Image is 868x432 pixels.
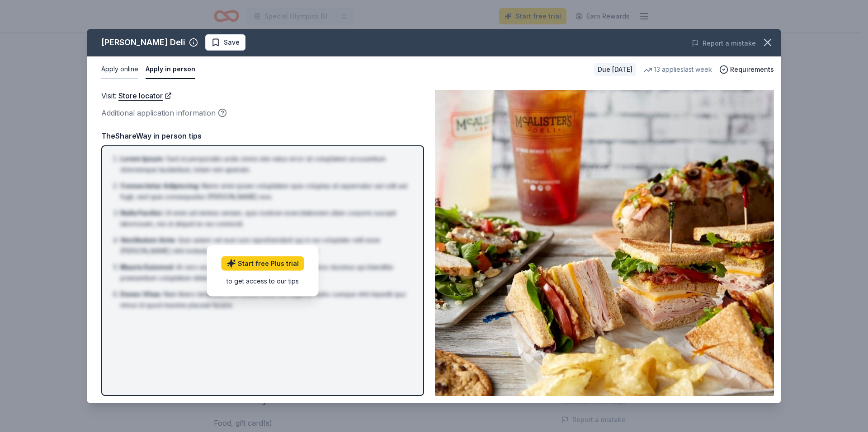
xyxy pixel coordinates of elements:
[719,64,774,75] button: Requirements
[224,37,240,48] span: Save
[222,276,304,285] div: to get access to our tips
[120,235,410,256] li: Quis autem vel eum iure reprehenderit qui in ea voluptate velit esse [PERSON_NAME] nihil molestia...
[643,64,712,75] div: 13 applies last week
[120,181,410,202] li: Nemo enim ipsam voluptatem quia voluptas sit aspernatur aut odit aut fugit, sed quia consequuntur...
[101,60,138,79] button: Apply online
[120,155,165,163] span: Lorem Ipsum :
[222,256,304,270] a: Start free Plus trial
[120,208,410,229] li: Ut enim ad minima veniam, quis nostrum exercitationem ullam corporis suscipit laboriosam, nisi ut...
[120,236,176,244] span: Vestibulum Ante :
[205,34,245,51] button: Save
[120,289,410,311] li: Nam libero tempore, cum soluta nobis est eligendi optio cumque nihil impedit quo minus id quod ma...
[120,262,410,283] li: At vero eos et accusamus et iusto odio dignissimos ducimus qui blanditiis praesentium voluptatum ...
[101,107,424,119] div: Additional application information
[594,63,636,76] div: Due [DATE]
[120,209,163,217] span: Nulla Facilisi :
[118,90,172,102] a: Store locator
[146,60,195,79] button: Apply in person
[120,153,410,175] li: Sed ut perspiciatis unde omnis iste natus error sit voluptatem accusantium doloremque laudantium,...
[101,35,185,50] div: [PERSON_NAME] Deli
[101,130,424,142] div: TheShareWay in person tips
[120,290,162,298] span: Donec Vitae :
[120,182,200,190] span: Consectetur Adipiscing :
[692,38,756,49] button: Report a mistake
[730,64,774,75] span: Requirements
[120,263,175,271] span: Mauris Euismod :
[101,90,424,102] div: Visit :
[435,90,774,396] img: Image for McAlister's Deli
